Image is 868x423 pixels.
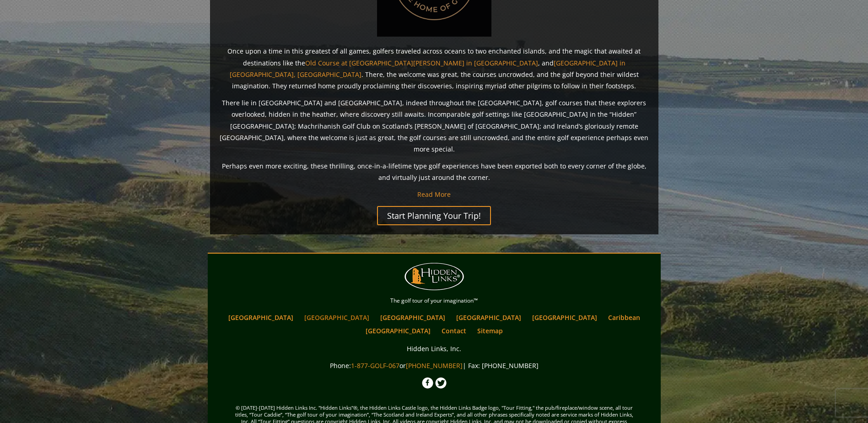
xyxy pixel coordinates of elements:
img: Facebook [422,377,433,389]
a: Old Course at [GEOGRAPHIC_DATA][PERSON_NAME] in [GEOGRAPHIC_DATA] [305,59,538,67]
p: Phone: or | Fax: [PHONE_NUMBER] [210,360,658,371]
a: [GEOGRAPHIC_DATA] in [GEOGRAPHIC_DATA], [GEOGRAPHIC_DATA] [230,59,625,79]
p: The golf tour of your imagination™ [210,296,658,306]
a: Sitemap [473,324,507,337]
a: Contact [437,324,471,337]
p: Perhaps even more exciting, these thrilling, once-in-a-lifetime type golf experiences have been e... [219,160,649,183]
a: 1-877-GOLF-067 [351,361,399,370]
p: There lie in [GEOGRAPHIC_DATA] and [GEOGRAPHIC_DATA], indeed throughout the [GEOGRAPHIC_DATA], go... [219,97,649,155]
a: [GEOGRAPHIC_DATA] [224,311,298,324]
a: Read More [417,190,451,199]
img: Twitter [435,377,447,389]
a: Start Planning Your Trip! [377,206,491,225]
a: [GEOGRAPHIC_DATA] [452,311,526,324]
a: [GEOGRAPHIC_DATA] [300,311,374,324]
p: Once upon a time in this greatest of all games, golfers traveled across oceans to two enchanted i... [219,45,649,92]
a: [GEOGRAPHIC_DATA] [376,311,450,324]
a: Caribbean [604,311,645,324]
p: Hidden Links, Inc. [210,343,658,354]
a: [PHONE_NUMBER] [406,361,463,370]
a: [GEOGRAPHIC_DATA] [528,311,602,324]
a: [GEOGRAPHIC_DATA] [361,324,435,337]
